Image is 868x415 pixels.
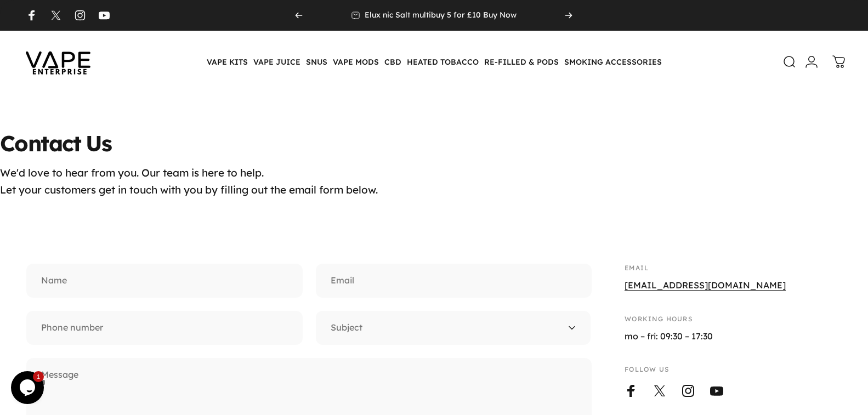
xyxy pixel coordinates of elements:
summary: VAPE KITS [204,50,251,73]
a: 0 items [827,50,851,74]
summary: HEATED TOBACCO [404,50,481,73]
animate-element: Us [86,132,112,154]
p: Elux nic Salt multibuy 5 for £10 Buy Now [365,10,517,20]
a: [EMAIL_ADDRESS][DOMAIN_NAME] [625,280,786,291]
p: Follow us [625,365,842,373]
p: Working Hours [625,315,842,323]
summary: VAPE JUICE [251,50,303,73]
summary: VAPE MODS [330,50,382,73]
summary: CBD [382,50,404,73]
iframe: chat widget [11,371,46,404]
img: Vape Enterprise [9,36,107,88]
summary: SNUS [303,50,330,73]
p: Email [625,264,842,272]
summary: RE-FILLED & PODS [481,50,561,73]
p: mo – fri: 09:30 – 17:30 [625,329,842,344]
summary: SMOKING ACCESSORIES [561,50,665,73]
nav: Primary [204,50,665,73]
